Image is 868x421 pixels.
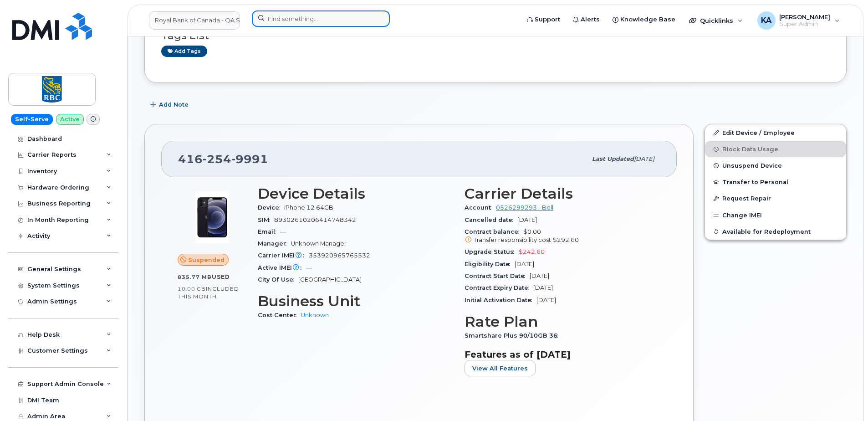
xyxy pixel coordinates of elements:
span: Last updated [592,155,634,162]
span: Cost Center [258,312,301,318]
a: Support [521,10,567,29]
span: used [212,273,230,280]
span: Suspended [188,256,225,264]
span: [DATE] [517,216,537,223]
span: [DATE] [634,155,654,162]
a: Alerts [567,10,606,29]
button: Add Note [144,97,196,113]
span: [PERSON_NAME] [779,13,830,21]
span: [GEOGRAPHIC_DATA] [298,276,362,283]
span: Support [535,15,560,24]
div: Karla Adams [751,11,846,30]
span: Upgrade Status [465,248,519,255]
button: Available for Redeployment [705,223,846,240]
span: Contract balance [465,228,523,235]
span: 9991 [231,152,268,166]
span: Unknown Manager [291,240,347,247]
span: Contract Start Date [465,272,530,279]
span: Smartshare Plus 90/10GB 36 [465,332,562,339]
span: 254 [203,152,231,166]
span: Quicklinks [700,17,733,24]
span: 353920965765532 [309,252,370,259]
button: Unsuspend Device [705,157,846,174]
h3: Tags List [161,30,830,41]
span: Available for Redeployment [722,228,811,235]
button: Change IMEI [705,207,846,223]
a: 0526299293 - Bell [496,204,553,211]
span: Transfer responsibility cost [474,236,551,243]
div: Quicklinks [683,11,749,30]
span: SIM [258,216,274,223]
span: Knowledge Base [620,15,675,24]
span: $242.60 [519,248,545,255]
span: 416 [178,152,268,166]
span: 835.77 MB [178,274,212,280]
span: Carrier IMEI [258,252,309,259]
h3: Business Unit [258,293,454,309]
button: Request Repair [705,190,846,206]
span: Unsuspend Device [722,162,782,169]
span: Initial Activation Date [465,297,536,303]
img: image20231002-4137094-4ke690.jpeg [185,190,240,245]
h3: Carrier Details [465,185,660,202]
span: 10.00 GB [178,286,206,292]
span: [DATE] [536,297,556,303]
span: View All Features [472,364,528,373]
a: Unknown [301,312,329,318]
button: Transfer to Personal [705,174,846,190]
span: KA [761,15,771,26]
a: Edit Device / Employee [705,124,846,141]
span: City Of Use [258,276,298,283]
span: [DATE] [530,272,549,279]
span: Add Note [159,100,189,109]
span: [DATE] [515,261,534,267]
span: Alerts [581,15,600,24]
span: $292.60 [553,236,579,243]
span: 89302610206414748342 [274,216,356,223]
button: Block Data Usage [705,141,846,157]
span: Device [258,204,284,211]
h3: Device Details [258,185,454,202]
span: Email [258,228,280,235]
span: Active IMEI [258,264,306,271]
a: Knowledge Base [606,10,682,29]
input: Find something... [252,10,390,27]
span: Contract Expiry Date [465,284,533,291]
a: Royal Bank of Canada - QA Server [149,11,240,30]
a: Add tags [161,46,207,57]
h3: Rate Plan [465,313,660,330]
button: View All Features [465,360,536,376]
span: Cancelled date [465,216,517,223]
span: included this month [178,285,239,300]
h3: Features as of [DATE] [465,349,660,360]
span: [DATE] [533,284,553,291]
span: — [280,228,286,235]
span: Super Admin [779,21,830,28]
span: $0.00 [465,228,660,245]
span: Manager [258,240,291,247]
span: Account [465,204,496,211]
span: iPhone 12 64GB [284,204,333,211]
span: — [306,264,312,271]
span: Eligibility Date [465,261,515,267]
